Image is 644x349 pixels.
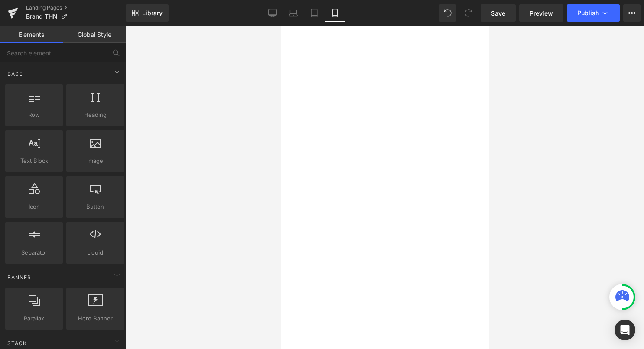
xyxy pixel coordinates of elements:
[7,70,23,78] span: Base
[577,10,599,16] span: Publish
[283,4,304,22] a: Laptop
[262,4,283,22] a: Desktop
[69,156,121,165] span: Image
[69,110,121,120] span: Heading
[7,273,32,281] span: Banner
[8,248,60,257] span: Separator
[26,13,58,20] span: Brand THN
[69,314,121,323] span: Hero Banner
[7,339,28,347] span: Stack
[325,4,345,22] a: Mobile
[519,4,563,22] a: Preview
[8,202,60,211] span: Icon
[491,9,505,18] span: Save
[623,4,641,22] button: More
[142,9,163,17] span: Library
[460,4,477,22] button: Redo
[530,9,553,18] span: Preview
[8,314,60,323] span: Parallax
[8,156,60,165] span: Text Block
[439,4,456,22] button: Undo
[567,4,620,22] button: Publish
[69,248,121,257] span: Liquid
[304,4,325,22] a: Tablet
[615,320,635,340] div: Open Intercom Messenger
[8,110,60,120] span: Row
[126,4,169,22] a: New Library
[63,26,126,43] a: Global Style
[26,4,126,11] a: Landing Pages
[69,202,121,211] span: Button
